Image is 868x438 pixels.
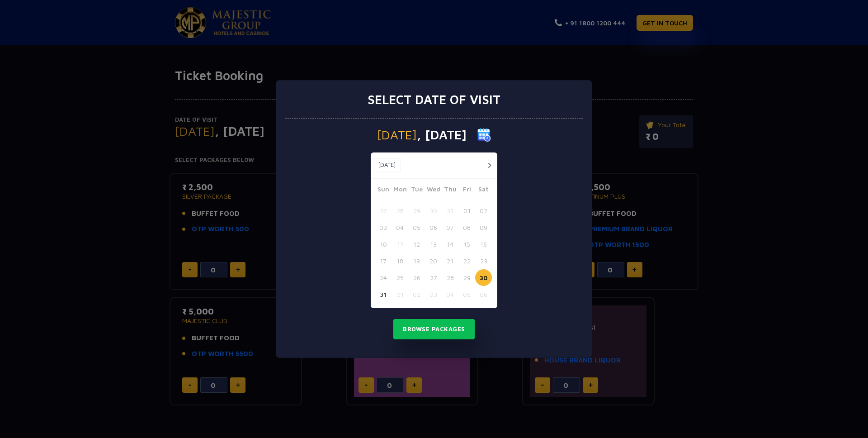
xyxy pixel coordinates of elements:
[408,202,425,219] button: 29
[392,269,408,286] button: 25
[425,236,442,252] button: 13
[425,219,442,236] button: 06
[425,286,442,303] button: 03
[458,236,475,252] button: 15
[458,202,475,219] button: 01
[408,286,425,303] button: 02
[475,202,492,219] button: 02
[368,92,500,107] h3: Select date of visit
[392,236,408,252] button: 11
[393,319,475,340] button: Browse Packages
[375,286,392,303] button: 31
[458,286,475,303] button: 05
[392,219,408,236] button: 04
[475,252,492,269] button: 23
[377,129,417,141] span: [DATE]
[442,202,458,219] button: 31
[442,269,458,286] button: 28
[392,252,408,269] button: 18
[375,236,392,252] button: 10
[442,219,458,236] button: 07
[375,219,392,236] button: 03
[408,219,425,236] button: 05
[408,252,425,269] button: 19
[373,158,401,172] button: [DATE]
[425,269,442,286] button: 27
[425,184,442,197] span: Wed
[392,286,408,303] button: 01
[442,236,458,252] button: 14
[458,219,475,236] button: 08
[442,286,458,303] button: 04
[392,184,408,197] span: Mon
[475,286,492,303] button: 06
[425,202,442,219] button: 30
[475,269,492,286] button: 30
[475,184,492,197] span: Sat
[442,252,458,269] button: 21
[392,202,408,219] button: 28
[425,252,442,269] button: 20
[408,236,425,252] button: 12
[408,269,425,286] button: 26
[475,236,492,252] button: 16
[475,219,492,236] button: 09
[477,128,491,142] img: calender icon
[375,184,392,197] span: Sun
[458,184,475,197] span: Fri
[417,129,467,141] span: , [DATE]
[458,252,475,269] button: 22
[408,184,425,197] span: Tue
[375,202,392,219] button: 27
[442,184,458,197] span: Thu
[375,269,392,286] button: 24
[375,252,392,269] button: 17
[458,269,475,286] button: 29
